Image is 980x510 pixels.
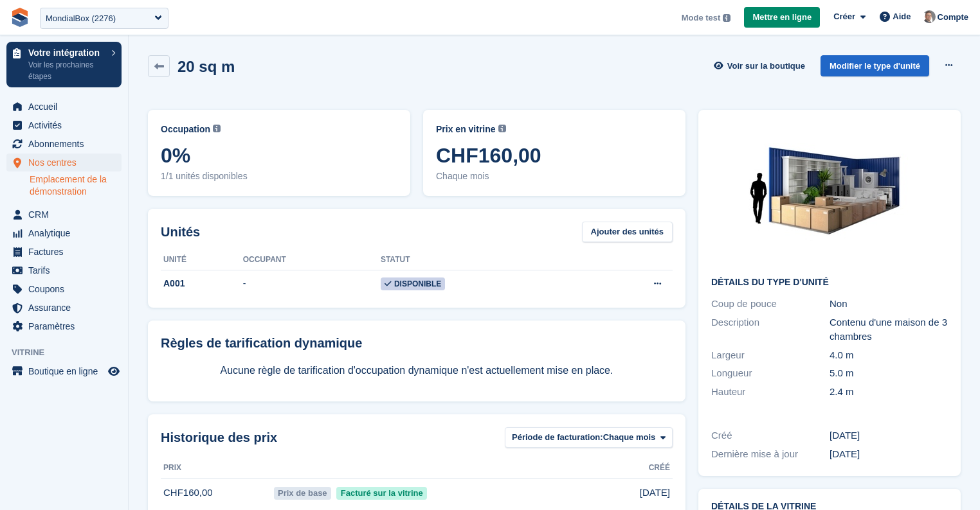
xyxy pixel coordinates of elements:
[336,487,427,500] span: Facturé sur la vitrine
[6,299,122,317] a: menu
[893,10,911,23] span: Aide
[161,250,243,270] th: Unité
[436,123,496,136] span: Prix en vitrine
[6,362,122,380] a: menu
[711,366,830,381] div: Longueur
[711,447,830,462] div: Dernière mise à jour
[711,348,830,363] div: Largeur
[498,125,506,132] img: icon-info-grey-7440780725fd019a000dd9b08b2336e03edf1995a4989e88bcd33f0948082b44.svg
[28,154,105,171] span: Nos centres
[161,170,397,183] span: 1/1 unités disponibles
[6,280,122,298] a: menu
[6,135,122,153] a: menu
[274,487,332,500] span: Prix de base
[744,7,820,28] a: Mettre en ligne
[512,431,603,444] span: Période de facturation:
[640,486,670,500] span: [DATE]
[830,385,948,400] div: 2.4 m
[381,277,445,290] span: Disponible
[723,14,730,22] img: icon-info-grey-7440780725fd019a000dd9b08b2336e03edf1995a4989e88bcd33f0948082b44.svg
[161,363,673,378] p: Aucune règle de tarification d'occupation dynamique n'est actuellement mise en place.
[436,144,673,167] span: CHF160,00
[6,261,122,279] a: menu
[161,479,271,507] td: CHF160,00
[28,135,105,153] span: Abonnements
[28,48,105,57] p: Votre intégration
[28,317,105,335] span: Paramètres
[381,250,586,270] th: Statut
[6,243,122,261] a: menu
[711,277,948,288] h2: Détails du type d'unité
[923,10,936,23] img: Sebastien Bonnier
[12,346,128,359] span: Vitrine
[161,222,200,242] h2: Unités
[161,123,210,136] span: Occupation
[243,250,381,270] th: Occupant
[830,315,948,344] div: Contenu d'une maison de 3 chambres
[28,261,105,279] span: Tarifs
[28,116,105,134] span: Activités
[213,125,221,132] img: icon-info-grey-7440780725fd019a000dd9b08b2336e03edf1995a4989e88bcd33f0948082b44.svg
[711,297,830,312] div: Coup de pouce
[46,12,116,25] div: MondialBox (2276)
[821,55,929,76] a: Modifier le type d'unité
[6,98,122,116] a: menu
[711,385,830,400] div: Hauteur
[582,222,673,243] a: Ajouter des unités
[30,173,122,198] a: Emplacement de la démonstration
[682,12,721,24] span: Mode test
[6,116,122,134] a: menu
[6,224,122,242] a: menu
[649,462,670,473] span: Créé
[177,58,235,75] h2: 20 sq m
[28,206,105,224] span: CRM
[711,315,830,344] div: Description
[161,144,397,167] span: 0%
[830,348,948,363] div: 4.0 m
[6,206,122,224] a: menu
[830,447,948,462] div: [DATE]
[6,154,122,171] a: menu
[28,362,105,380] span: Boutique en ligne
[830,366,948,381] div: 5.0 m
[733,123,926,267] img: 20.jpg
[28,98,105,116] span: Accueil
[28,299,105,317] span: Assurance
[436,170,673,183] span: Chaque mois
[161,333,673,353] div: Règles de tarification dynamique
[6,42,122,87] a: Votre intégration Voir les prochaines étapes
[28,59,105,82] p: Voir les prochaines étapes
[727,60,805,73] span: Voir sur la boutique
[10,8,30,27] img: stora-icon-8386f47178a22dfd0bd8f6a31ec36ba5ce8667c1dd55bd0f319d3a0aa187defe.svg
[28,243,105,261] span: Factures
[833,10,855,23] span: Créer
[161,458,271,479] th: Prix
[830,297,948,312] div: Non
[712,55,810,76] a: Voir sur la boutique
[505,427,673,448] button: Période de facturation: Chaque mois
[603,431,656,444] span: Chaque mois
[161,428,277,447] span: Historique des prix
[6,317,122,335] a: menu
[28,280,105,298] span: Coupons
[711,428,830,443] div: Créé
[938,11,968,24] span: Compte
[28,224,105,242] span: Analytique
[830,428,948,443] div: [DATE]
[243,270,381,297] td: -
[106,364,122,379] a: Boutique d'aperçu
[752,11,812,24] span: Mettre en ligne
[161,277,243,290] div: A001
